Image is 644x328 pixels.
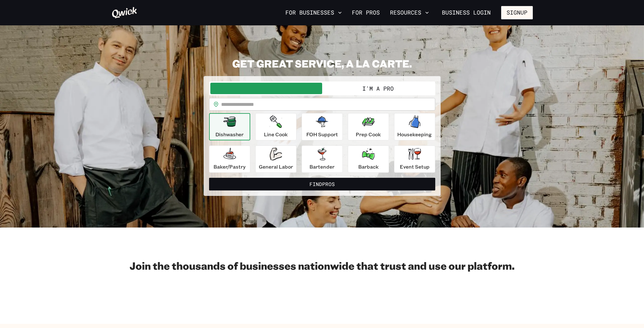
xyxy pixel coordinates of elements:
button: Prep Cook [348,113,389,140]
button: FindPros [209,178,435,190]
button: I'm a Pro [322,83,434,94]
button: Signup [501,6,533,19]
button: I'm a Business [210,83,322,94]
p: General Labor [259,163,293,170]
button: Resources [387,7,431,18]
button: Line Cook [255,113,296,140]
button: Barback [348,145,389,173]
button: General Labor [255,145,296,173]
button: Event Setup [394,145,435,173]
h2: Join the thousands of businesses nationwide that trust and use our platform. [112,259,533,272]
p: Baker/Pastry [214,163,245,170]
p: Event Setup [400,163,430,170]
button: Bartender [302,145,343,173]
button: Baker/Pastry [209,145,250,173]
button: For Businesses [283,7,344,18]
p: Barback [358,163,379,170]
button: FOH Support [302,113,343,140]
p: FOH Support [306,131,338,138]
h2: GET GREAT SERVICE, A LA CARTE. [204,57,441,70]
p: Dishwasher [215,131,244,138]
p: Line Cook [264,131,288,138]
p: Prep Cook [356,131,381,138]
button: Dishwasher [209,113,250,140]
a: For Pros [349,7,382,18]
a: Business Login [437,6,496,19]
p: Bartender [309,163,335,170]
button: Housekeeping [394,113,435,140]
p: Housekeeping [397,131,432,138]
